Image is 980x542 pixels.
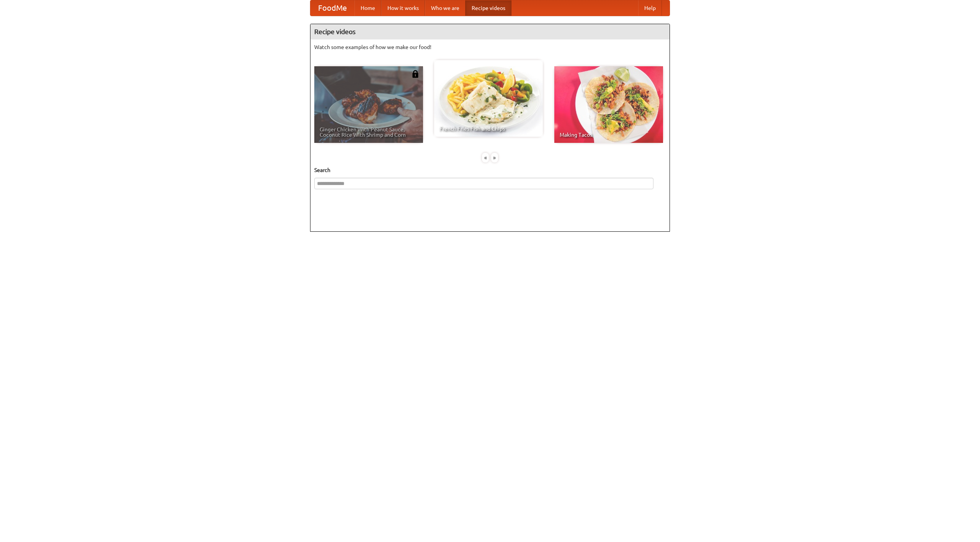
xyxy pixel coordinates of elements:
a: How it works [381,0,425,16]
a: Home [354,0,381,16]
a: Recipe videos [465,0,511,16]
h4: Recipe videos [310,24,670,39]
a: Who we are [425,0,465,16]
span: Making Tacos [560,132,658,138]
a: FoodMe [310,0,354,16]
a: Making Tacos [554,66,663,143]
a: Help [638,0,662,16]
img: 483408.png [412,70,419,78]
p: Watch some examples of how we make our food! [314,43,666,51]
div: « [482,153,489,162]
a: French Fries Fish and Chips [434,60,543,137]
div: » [491,153,498,162]
h5: Search [314,166,666,174]
span: French Fries Fish and Chips [439,126,537,131]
